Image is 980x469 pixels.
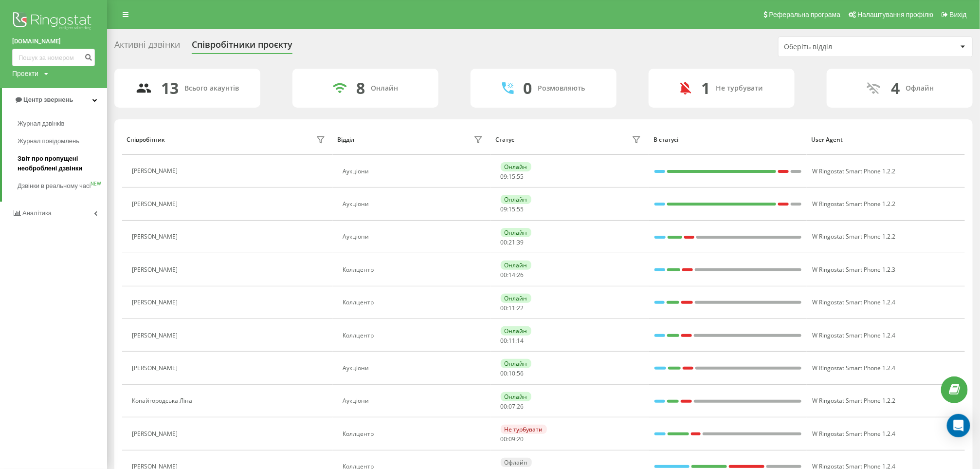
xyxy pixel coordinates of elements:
[132,332,180,339] div: [PERSON_NAME]
[517,402,524,411] span: 26
[517,369,524,377] span: 56
[132,201,180,207] div: [PERSON_NAME]
[501,369,508,377] span: 00
[2,88,107,112] a: Центр звернень
[716,84,763,93] div: Не турбувати
[501,338,524,344] div: : :
[18,150,107,177] a: Звіт про пропущені необроблені дзвінки
[501,238,508,246] span: 00
[701,79,710,97] div: 1
[495,136,514,143] div: Статус
[343,332,486,339] div: Коллцентр
[509,271,516,279] span: 14
[509,172,516,181] span: 15
[891,79,900,97] div: 4
[18,115,107,132] a: Журнал дзвінків
[12,69,38,78] div: Проекти
[18,154,102,173] span: Звіт про пропущені необроблені дзвінки
[23,96,73,103] span: Центр звернень
[769,11,841,19] span: Реферальна програма
[501,458,532,467] div: Офлайн
[192,39,292,55] div: Співробітники проєкту
[501,425,547,434] div: Не турбувати
[501,261,531,270] div: Онлайн
[501,337,508,345] span: 00
[812,265,895,274] span: W Ringostat Smart Phone 1.2.3
[501,359,531,368] div: Онлайн
[343,365,486,372] div: Аукціони
[906,84,934,93] div: Офлайн
[501,435,508,443] span: 00
[132,233,180,240] div: [PERSON_NAME]
[357,79,365,97] div: 8
[501,305,524,312] div: : :
[343,201,486,207] div: Аукціони
[12,49,95,66] input: Пошук за номером
[337,136,354,143] div: Відділ
[501,172,508,181] span: 09
[509,304,516,312] span: 11
[132,168,180,174] div: [PERSON_NAME]
[501,370,524,377] div: : :
[127,136,165,143] div: Співробітник
[22,209,52,217] span: Аналiтика
[501,228,531,237] div: Онлайн
[812,167,895,175] span: W Ringostat Smart Phone 1.2.2
[501,304,508,312] span: 00
[524,79,532,97] div: 0
[501,294,531,303] div: Онлайн
[812,331,895,339] span: W Ringostat Smart Phone 1.2.4
[509,238,516,246] span: 21
[501,436,524,443] div: : :
[501,206,524,213] div: : :
[812,136,961,143] div: User Agent
[343,266,486,273] div: Коллцентр
[114,39,180,55] div: Активні дзвінки
[501,271,508,279] span: 00
[12,10,95,34] img: Ringostat logo
[343,397,486,404] div: Аукціони
[509,369,516,377] span: 10
[501,272,524,279] div: : :
[132,266,180,273] div: [PERSON_NAME]
[501,403,524,410] div: : :
[950,11,967,19] span: Вихід
[18,119,64,129] span: Журнал дзвінків
[517,205,524,213] span: 55
[501,205,508,213] span: 09
[517,435,524,443] span: 20
[857,11,933,19] span: Налаштування профілю
[132,431,180,437] div: [PERSON_NAME]
[501,392,531,401] div: Онлайн
[812,430,895,438] span: W Ringostat Smart Phone 1.2.4
[371,84,399,93] div: Онлайн
[501,162,531,171] div: Онлайн
[132,397,195,404] div: Копайгородська Ліна
[18,177,107,195] a: Дзвінки в реальному часіNEW
[132,299,180,306] div: [PERSON_NAME]
[501,326,531,336] div: Онлайн
[18,181,91,191] span: Дзвінки в реальному часі
[162,79,179,97] div: 13
[185,84,239,93] div: Всього акаунтів
[501,402,508,411] span: 00
[517,271,524,279] span: 26
[517,337,524,345] span: 14
[812,364,895,372] span: W Ringostat Smart Phone 1.2.4
[509,205,516,213] span: 15
[18,132,107,150] a: Журнал повідомлень
[343,168,486,175] div: Аукціони
[12,37,95,46] a: [DOMAIN_NAME]
[509,402,516,411] span: 07
[517,172,524,181] span: 55
[509,337,516,345] span: 11
[517,304,524,312] span: 22
[784,43,900,51] div: Оберіть відділ
[343,299,486,306] div: Коллцентр
[132,365,180,372] div: [PERSON_NAME]
[947,414,970,437] div: Open Intercom Messenger
[812,298,895,306] span: W Ringostat Smart Phone 1.2.4
[812,232,895,241] span: W Ringostat Smart Phone 1.2.2
[812,200,895,208] span: W Ringostat Smart Phone 1.2.2
[501,195,531,204] div: Онлайн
